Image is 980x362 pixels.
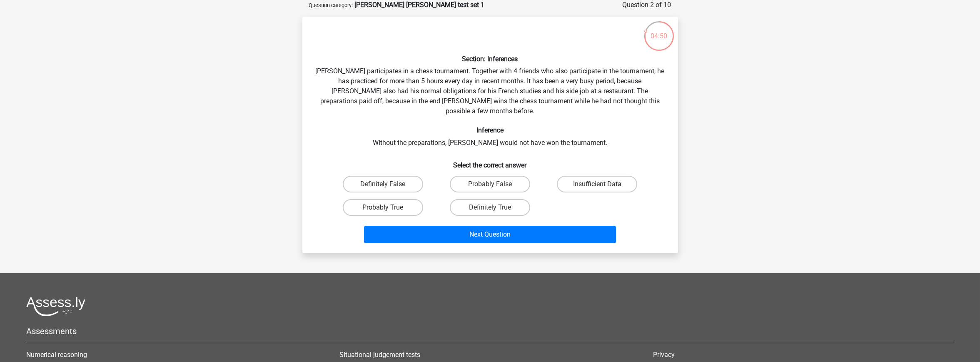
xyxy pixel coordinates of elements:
label: Probably False [450,176,530,192]
div: [PERSON_NAME] participates in a chess tournament. Together with 4 friends who also participate in... [306,23,675,247]
h6: Section: Inferences [316,55,665,63]
img: Assessly logo [26,297,85,316]
h5: Assessments [26,326,954,336]
h6: Inference [316,126,665,134]
a: Situational judgement tests [339,351,420,359]
h6: Select the correct answer [316,155,665,169]
label: Insufficient Data [557,176,637,192]
a: Numerical reasoning [26,351,87,359]
label: Probably True [343,199,423,216]
button: Next Question [364,226,616,243]
a: Privacy [653,351,675,359]
div: 04:50 [643,20,675,41]
small: Question category: [309,2,353,8]
label: Definitely False [343,176,423,192]
label: Definitely True [450,199,530,216]
strong: [PERSON_NAME] [PERSON_NAME] test set 1 [355,1,485,9]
